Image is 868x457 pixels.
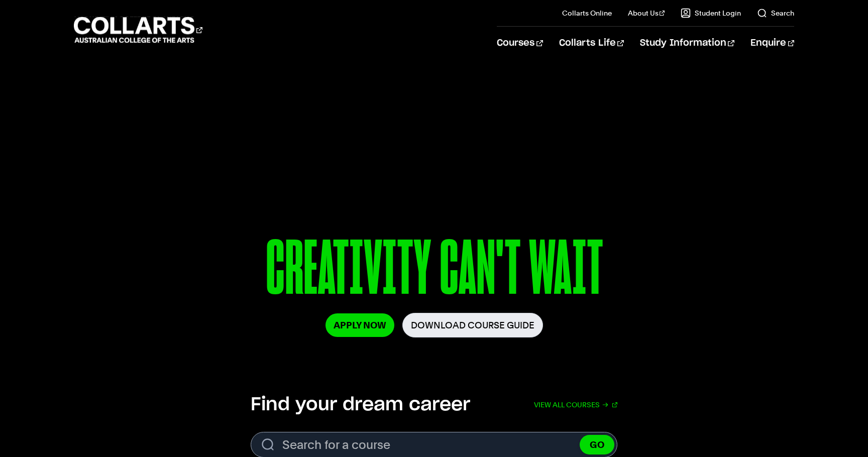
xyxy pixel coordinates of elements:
a: Download Course Guide [402,313,543,337]
a: Student Login [681,8,741,18]
button: GO [580,435,614,454]
a: Courses [497,27,542,60]
div: Go to homepage [74,16,202,44]
a: Search [757,8,794,18]
a: Enquire [750,27,794,60]
a: About Us [628,8,665,18]
a: Collarts Online [562,8,612,18]
a: View all courses [534,394,617,416]
a: Collarts Life [559,27,624,60]
h2: Find your dream career [251,394,470,416]
p: CREATIVITY CAN'T WAIT [146,230,722,313]
a: Apply Now [325,313,394,337]
a: Study Information [640,27,734,60]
